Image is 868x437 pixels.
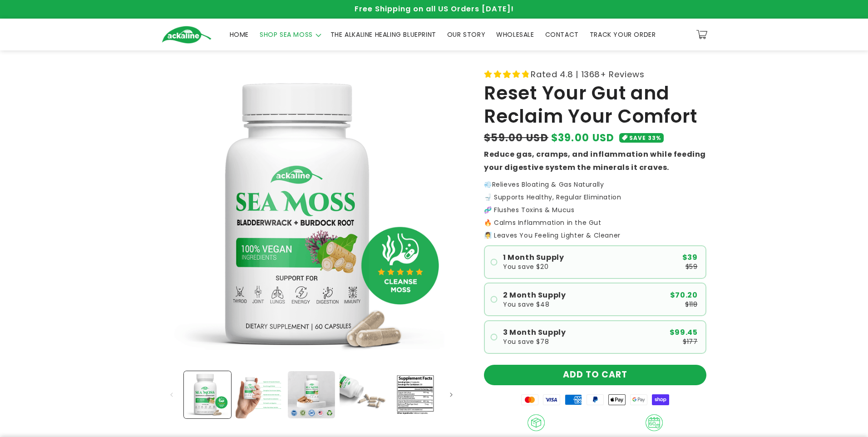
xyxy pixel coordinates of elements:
span: $118 [685,301,697,308]
span: HOME [230,30,249,39]
img: Ackaline [162,26,212,44]
a: THE ALKALINE HEALING BLUEPRINT [325,25,442,44]
span: THE ALKALINE HEALING BLUEPRINT [330,30,436,39]
p: Relieves Bloating & Gas Naturally 🚽 Supports Healthy, Regular Elimination 🧬 Flushes Toxins & Mucu... [484,181,706,226]
summary: SHOP SEA MOSS [254,25,325,44]
span: WHOLESALE [496,30,534,39]
span: You save $78 [503,338,549,345]
span: $39.00 USD [551,130,615,145]
span: $39 [682,254,698,261]
button: Load image 2 in gallery view [236,371,283,418]
span: $99.45 [670,329,698,336]
span: 1 Month Supply [503,254,564,261]
button: Slide left [162,385,182,405]
span: SAVE 33% [629,133,661,143]
img: Shipping.png [528,414,545,432]
p: 🧖‍♀️ Leaves You Feeling Lighter & Cleaner [484,232,706,238]
span: $177 [683,338,697,345]
span: Rated 4.8 | 1368+ Reviews [531,67,644,82]
span: OUR STORY [447,30,485,39]
a: WHOLESALE [491,25,539,44]
span: 2 Month Supply [503,292,566,299]
a: HOME [224,25,254,44]
a: OUR STORY [442,25,491,44]
button: Load image 3 in gallery view [288,371,335,418]
a: TRACK YOUR ORDER [584,25,661,44]
h1: Reset Your Gut and Reclaim Your Comfort [484,82,706,128]
img: 60_day_Guarantee.png [646,414,663,432]
button: Load image 1 in gallery view [184,371,231,418]
strong: Reduce gas, cramps, and inflammation while feeding your digestive system the minerals it craves. [484,149,706,173]
s: $59.00 USD [484,130,548,145]
span: You save $20 [503,263,548,270]
span: TRACK YOUR ORDER [590,30,656,39]
span: $59 [686,263,698,270]
media-gallery: Gallery Viewer [162,67,461,421]
span: CONTACT [545,30,579,39]
button: Slide right [441,385,461,405]
span: $70.20 [670,292,698,299]
span: SHOP SEA MOSS [260,30,313,39]
button: ADD TO CART [484,365,706,385]
a: CONTACT [540,25,584,44]
strong: 💨 [484,180,492,189]
button: Load image 5 in gallery view [392,371,439,418]
span: 3 Month Supply [503,329,566,336]
button: Load image 4 in gallery view [340,371,387,418]
span: You save $48 [503,301,549,308]
span: Free Shipping on all US Orders [DATE]! [355,4,514,14]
